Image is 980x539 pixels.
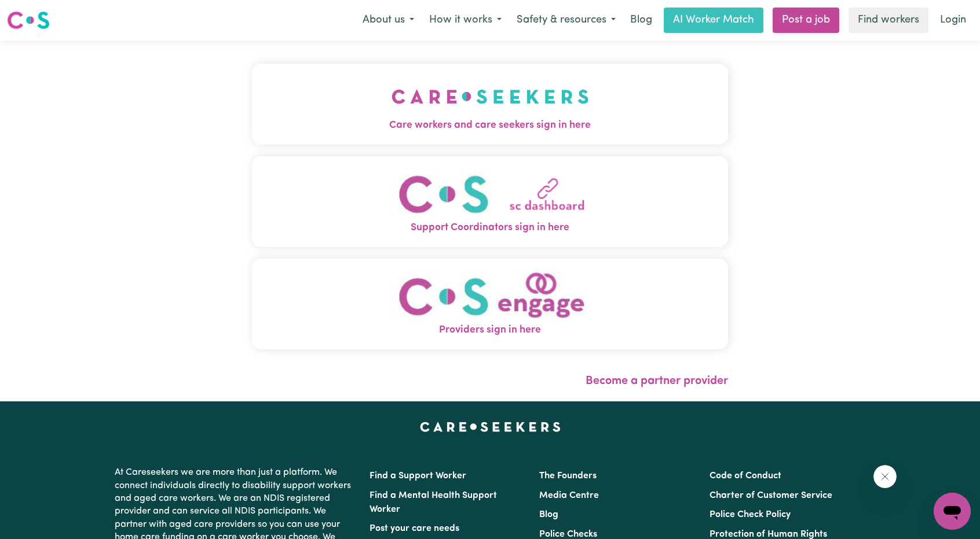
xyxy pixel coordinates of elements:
[773,8,839,33] a: Post a job
[509,8,623,32] button: Safety & resources
[7,8,70,17] span: Need any help?
[710,510,791,519] a: Police Check Policy
[252,156,728,247] button: Support Coordinators sign in here
[370,491,497,514] a: Find a Mental Health Support Worker
[252,118,728,133] span: Care workers and care seekers sign in here
[252,64,728,145] button: Care workers and care seekers sign in here
[7,7,50,34] a: Careseekers logo
[7,10,50,31] img: Careseekers logo
[422,8,509,32] button: How it works
[873,465,897,488] iframe: Close message
[420,422,561,431] a: Careseekers home page
[710,530,827,539] a: Protection of Human Rights
[370,524,459,533] a: Post your care needs
[539,510,558,519] a: Blog
[664,8,763,33] a: AI Worker Match
[539,530,597,539] a: Police Checks
[252,323,728,338] span: Providers sign in here
[355,8,422,32] button: About us
[710,471,781,481] a: Code of Conduct
[934,493,971,530] iframe: Button to launch messaging window
[586,375,728,387] a: Become a partner provider
[933,8,973,33] a: Login
[252,259,728,349] button: Providers sign in here
[370,471,466,481] a: Find a Support Worker
[710,491,832,500] a: Charter of Customer Service
[623,8,659,33] a: Blog
[252,220,728,235] span: Support Coordinators sign in here
[849,8,928,33] a: Find workers
[539,471,597,481] a: The Founders
[539,491,599,500] a: Media Centre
